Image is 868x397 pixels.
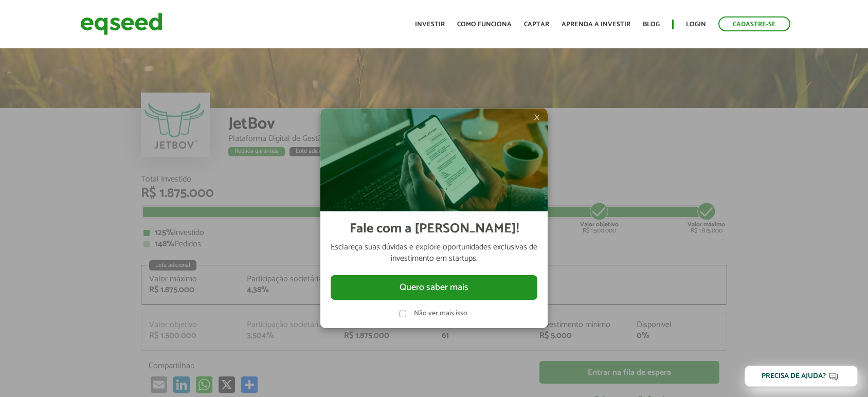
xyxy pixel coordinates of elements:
span: × [534,111,540,123]
a: Login [686,21,706,28]
label: Não ver mais isso [414,310,468,317]
img: Imagem celular [320,109,548,211]
a: Investir [415,21,445,28]
a: Como funciona [457,21,512,28]
a: Blog [643,21,660,28]
button: Quero saber mais [331,275,537,300]
h2: Fale com a [PERSON_NAME]! [350,222,519,237]
a: Aprenda a investir [562,21,630,28]
a: Captar [524,21,549,28]
p: Esclareça suas dúvidas e explore oportunidades exclusivas de investimento em startups. [331,242,537,265]
a: Cadastre-se [718,16,790,31]
img: EqSeed [80,10,162,38]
